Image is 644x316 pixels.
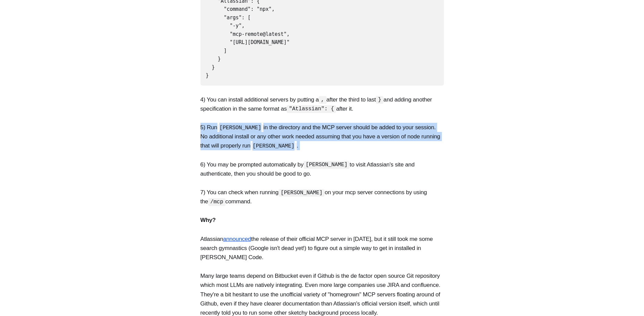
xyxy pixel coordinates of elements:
code: /mcp [208,198,225,206]
p: 5) Run in the directory and the MCP server should be added to your session. No additional install... [200,123,444,151]
strong: Why? [200,217,216,223]
code: "Atlassian": { [287,105,336,113]
code: [PERSON_NAME] [217,124,264,132]
a: announced [223,236,251,242]
p: 7) You can check when running on your mcp server connections by using the command. [200,188,444,206]
code: } [376,96,383,104]
p: Atlassian the release of their official MCP server in [DATE], but it still took me some search gy... [200,234,444,262]
code: [PERSON_NAME] [279,189,325,197]
code: [PERSON_NAME] [251,142,297,150]
p: 4) You can install additional servers by putting a after the third to last and adding another spe... [200,95,444,113]
code: , [319,96,326,104]
code: [PERSON_NAME] [304,161,350,169]
p: 6) You may be prompted automatically by to visit Atlassian's site and authenticate, then you shou... [200,160,444,178]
